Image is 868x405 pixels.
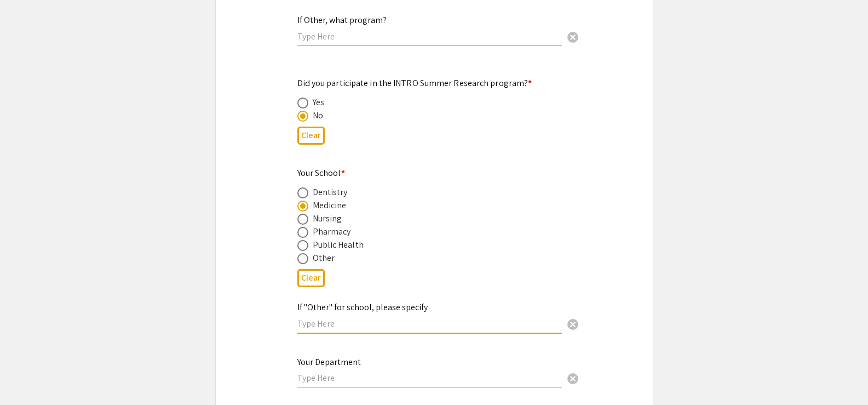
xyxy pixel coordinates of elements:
[313,96,324,109] div: Yes
[8,356,47,397] iframe: Chat
[313,225,351,238] div: Pharmacy
[313,252,335,265] div: Other
[562,367,584,389] button: Clear
[562,25,584,47] button: Clear
[566,372,579,385] span: cancel
[297,356,361,368] mat-label: Your Department
[562,312,584,334] button: Clear
[297,301,428,313] mat-label: If "Other" for school, please specify
[566,31,579,44] span: cancel
[297,167,345,179] mat-label: Your School
[313,199,347,212] div: Medicine
[297,372,562,384] input: Type Here
[297,269,325,287] button: Clear
[297,14,387,26] mat-label: If Other, what program?
[313,186,348,199] div: Dentistry
[297,127,325,145] button: Clear
[313,212,342,225] div: Nursing
[297,77,532,89] mat-label: Did you participate in the INTRO Summer Research program?
[297,31,562,42] input: Type Here
[566,318,579,331] span: cancel
[297,318,562,329] input: Type Here
[313,238,364,252] div: Public Health
[313,109,323,122] div: No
